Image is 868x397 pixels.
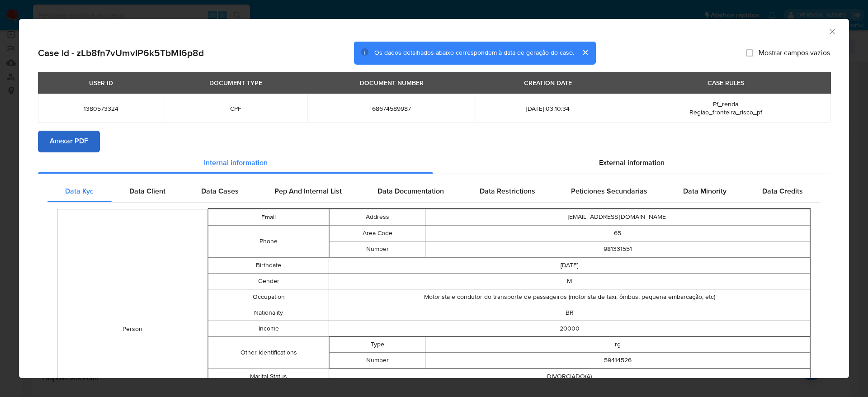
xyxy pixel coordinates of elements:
span: Pf_renda [713,99,738,109]
td: Phone [208,226,329,258]
td: Number [329,241,425,257]
h2: Case Id - zLb8fn7vUmvIP6k5TbMI6p8d [38,47,204,59]
span: Peticiones Secundarias [571,186,647,197]
td: DIVORCIADO(A) [329,369,810,385]
td: Marital Status [208,369,329,385]
td: 59414526 [425,353,810,369]
td: BR [329,305,810,321]
button: Fechar a janela [828,27,836,35]
td: 981331551 [425,241,810,257]
td: Gender [208,274,329,289]
div: CASE RULES [702,75,750,90]
span: Data Credits [762,186,803,197]
span: Data Restrictions [480,186,535,197]
td: Income [208,321,329,337]
span: Data Client [129,186,165,197]
span: Os dados detalhados abaixo correspondem à data de geração do caso. [374,48,574,57]
input: Mostrar campos vazios [746,49,753,57]
td: rg [425,337,810,353]
td: Occupation [208,289,329,305]
span: Data Documentation [377,186,444,197]
span: 1380573324 [49,104,153,113]
span: 68674589987 [318,104,465,113]
div: DOCUMENT TYPE [204,75,268,90]
td: [DATE] [329,258,810,274]
td: Email [208,209,329,226]
span: External information [599,158,665,168]
td: Type [329,337,425,353]
div: USER ID [84,75,118,90]
td: M [329,274,810,289]
td: Other Identifications [208,337,329,369]
td: Nationality [208,305,329,321]
span: Data Minority [683,186,726,197]
div: DOCUMENT NUMBER [354,75,429,90]
span: Data Kyc [65,186,94,197]
td: [EMAIL_ADDRESS][DOMAIN_NAME] [425,209,810,225]
span: Data Cases [201,186,239,197]
span: [DATE] 03:10:34 [486,104,609,113]
div: Detailed internal info [47,181,821,203]
td: Address [329,209,425,225]
span: CPF [175,104,297,113]
div: closure-recommendation-modal [19,19,849,378]
button: cerrar [574,42,596,63]
td: 65 [425,226,810,241]
td: Number [329,353,425,369]
div: CREATION DATE [519,75,577,90]
span: Internal information [204,158,268,168]
span: Pep And Internal List [274,186,342,197]
td: 20000 [329,321,810,337]
span: Anexar PDF [50,132,88,151]
td: Birthdate [208,258,329,274]
td: Area Code [329,226,425,241]
span: Regiao_fronteira_risco_pf [689,108,762,117]
button: Anexar PDF [38,131,100,152]
span: Mostrar campos vazios [759,48,830,57]
div: Detailed info [38,152,830,174]
td: Motorista e condutor do transporte de passageiros (motorista de táxi, ônibus, pequena embarcação,... [329,289,810,305]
